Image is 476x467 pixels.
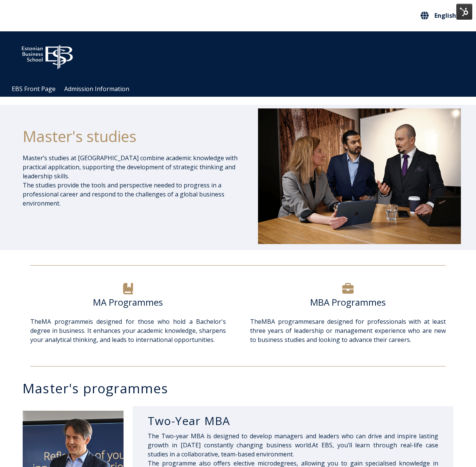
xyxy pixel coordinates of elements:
[250,317,446,344] span: The are designed for professionals with at least three years of leadership or management experien...
[8,81,476,97] div: Navigation Menu
[456,4,472,20] img: HubSpot Tools Menu Toggle
[42,317,88,326] a: MA programme
[419,9,468,22] nav: Select your language
[250,297,446,308] h6: MBA Programmes
[23,153,241,208] p: Master’s studies at [GEOGRAPHIC_DATA] combine academic knowledge with practical application, supp...
[23,382,461,395] h3: Master's programmes
[15,39,79,71] img: ebs_logo2016_white
[419,9,468,22] button: English
[148,414,438,428] h3: Two-Year MBA
[30,297,226,308] h6: MA Programmes
[434,12,456,19] span: English
[211,52,304,60] span: Community for Growth and Resp
[30,317,226,344] span: The is designed for those who hold a Bachelor's degree in business. It enhances your academic kno...
[23,127,241,146] h1: Master's studies
[12,85,56,93] a: EBS Front Page
[258,108,461,244] img: DSC_1073
[261,317,315,326] a: MBA programmes
[64,85,129,93] a: Admission Information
